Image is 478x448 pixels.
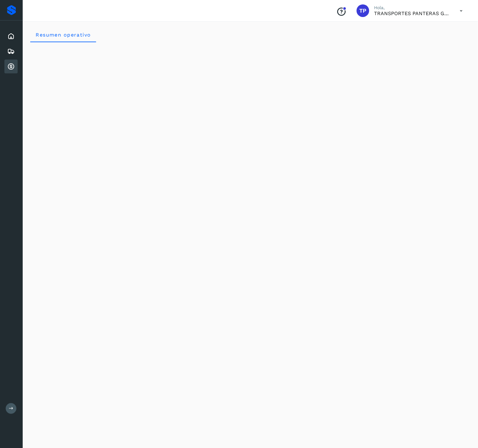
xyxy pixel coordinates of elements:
[374,10,450,16] p: TRANSPORTES PANTERAS GAPO S.A. DE C.V.
[35,32,91,38] span: Resumen operativo
[4,44,18,58] div: Embarques
[4,60,18,73] div: Cuentas por cobrar
[4,29,18,43] div: Inicio
[374,5,450,10] p: Hola,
